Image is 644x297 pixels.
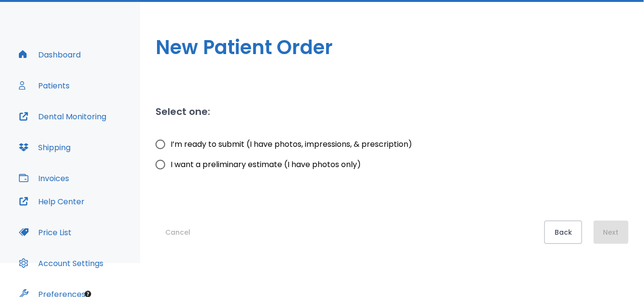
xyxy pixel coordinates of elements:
[13,105,112,128] button: Dental Monitoring
[13,221,77,244] button: Price List
[171,159,361,170] span: I want a preliminary estimate (I have photos only)
[544,221,582,244] button: Back
[156,104,210,119] h2: Select one:
[13,167,75,190] button: Invoices
[156,221,200,244] button: Cancel
[13,252,109,275] button: Account Settings
[13,136,76,159] button: Shipping
[13,74,75,97] button: Patients
[171,139,412,150] span: I’m ready to submit (I have photos, impressions, & prescription)
[13,43,86,66] button: Dashboard
[13,190,90,213] button: Help Center
[156,33,629,62] h1: New Patient Order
